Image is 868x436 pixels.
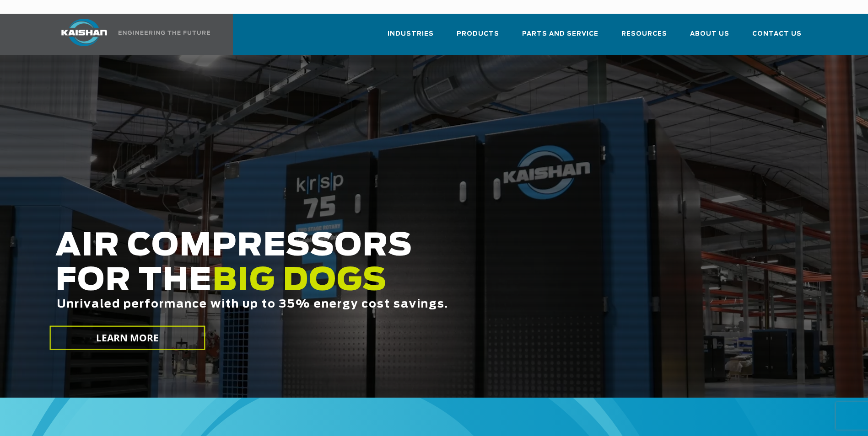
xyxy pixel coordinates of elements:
[621,29,667,39] span: Resources
[457,29,499,39] span: Products
[49,326,205,350] a: LEARN MORE
[388,22,434,53] a: Industries
[690,22,729,53] a: About Us
[522,29,598,39] span: Parts and Service
[119,31,210,35] img: Engineering the future
[50,14,212,55] a: Kaishan USA
[57,299,448,310] span: Unrivaled performance with up to 35% energy cost savings.
[690,29,729,39] span: About Us
[96,331,159,345] span: LEARN MORE
[388,29,434,39] span: Industries
[522,22,598,53] a: Parts and Service
[457,22,499,53] a: Products
[621,22,667,53] a: Resources
[752,22,802,53] a: Contact Us
[55,229,685,339] h2: AIR COMPRESSORS FOR THE
[50,19,119,46] img: kaishan logo
[752,29,802,39] span: Contact Us
[212,266,387,297] span: BIG DOGS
